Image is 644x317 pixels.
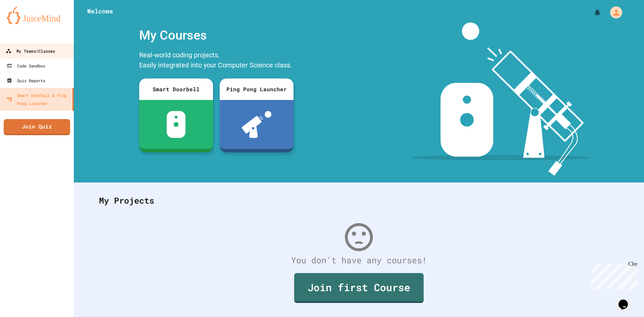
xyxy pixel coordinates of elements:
div: My Teams/Classes [6,47,55,55]
div: Chat with us now!Close [3,3,46,43]
iframe: chat widget [616,290,637,310]
iframe: chat widget [588,261,637,289]
div: My Account [603,5,624,20]
div: Code Sandbox [7,62,45,70]
div: Ping Pong Launcher [220,78,293,100]
div: My Notifications [581,7,603,18]
div: Quiz Reports [7,76,45,85]
div: You don't have any courses! [92,254,626,267]
a: Join first Course [294,273,424,303]
div: My Courses [136,22,297,48]
img: banner-image-my-projects.png [412,22,591,176]
a: Join Quiz [4,119,70,135]
div: Smart Doorbell [139,78,213,100]
div: Real-world coding projects. Easily integrated into your Computer Science class. [136,48,297,73]
img: sdb-white.svg [167,111,186,138]
img: logo-orange.svg [7,7,67,24]
img: ppl-with-ball.png [242,111,272,138]
div: Smart Doorbell & Ping Pong Launcher [7,91,70,107]
div: My Projects [92,188,626,214]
